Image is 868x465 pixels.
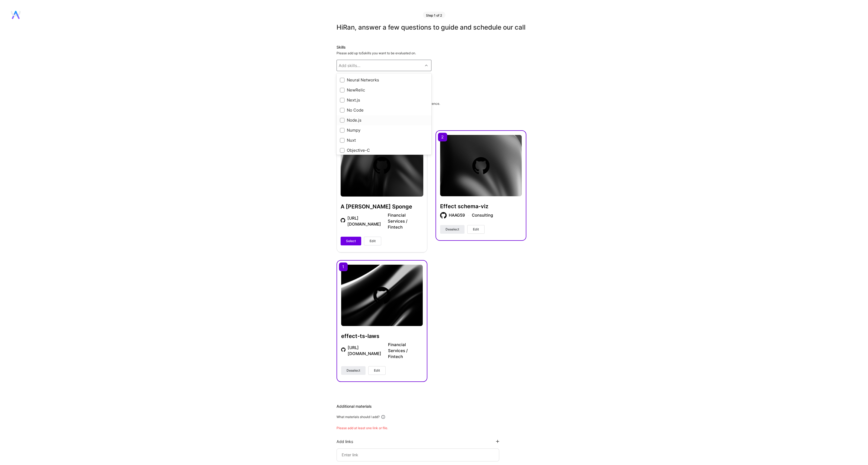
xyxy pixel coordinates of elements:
span: Deselect [347,368,360,373]
div: NewRelic [340,87,428,93]
span: Select [346,239,356,243]
div: Skills [337,45,526,50]
div: Nuxt [340,137,428,143]
span: Edit [473,227,479,232]
input: Enter link [341,452,495,458]
button: Edit [364,237,381,245]
div: HAAG59 Consulting [449,212,493,218]
i: icon Info [381,415,386,419]
div: Node.js [340,117,428,123]
div: Next.js [340,97,428,103]
div: Additional materials [337,404,526,409]
div: Objective-C [340,147,428,153]
button: Edit [368,366,386,375]
img: divider [468,215,469,216]
span: Edit [370,239,376,243]
img: Company logo [373,287,390,304]
div: Add links [337,439,353,444]
div: Hi Ran , answer a few questions to guide and schedule our call [337,23,526,31]
div: [URL][DOMAIN_NAME] Financial Services / Fintech [348,342,422,360]
h4: Effect schema-viz [440,203,522,210]
div: No Code [340,107,428,113]
i: icon Chevron [425,64,428,67]
i: icon PlusBlackFlat [496,440,499,443]
img: Company logo [440,212,447,219]
img: cover [341,265,423,326]
div: Please add up to 5 skills you want to be evaluated on. [337,51,526,55]
img: Company logo [472,157,489,174]
div: Neural Networks [340,77,428,83]
img: cover [440,135,522,196]
button: Deselect [440,225,465,234]
button: Edit [467,225,485,234]
button: Select [341,237,361,245]
div: Add skills... [339,63,360,68]
div: Please add at least one link or file. [337,426,526,430]
img: Company logo [341,347,346,352]
h4: effect-ts-laws [341,333,423,340]
div: Step 1 of 2 [423,12,445,18]
div: Numpy [340,127,428,133]
span: Edit [374,368,380,373]
div: What materials should I add? [337,415,380,419]
button: Deselect [341,366,366,375]
span: Deselect [446,227,459,232]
